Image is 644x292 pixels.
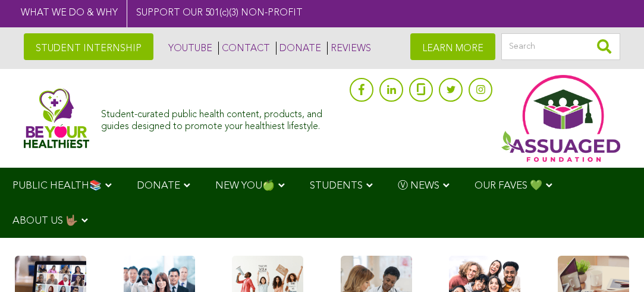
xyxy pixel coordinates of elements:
[12,216,78,226] span: ABOUT US 🤟🏽
[24,33,153,60] a: STUDENT INTERNSHIP
[417,83,425,95] img: glassdoor
[410,33,495,60] a: LEARN MORE
[218,42,270,55] a: CONTACT
[585,235,644,292] iframe: Chat Widget
[398,181,439,191] span: Ⓥ NEWS
[310,181,363,191] span: STUDENTS
[475,181,542,191] span: OUR FAVES 💚
[501,75,620,162] img: Assuaged App
[327,42,371,55] a: REVIEWS
[276,42,321,55] a: DONATE
[101,103,344,132] div: Student-curated public health content, products, and guides designed to promote your healthiest l...
[165,42,212,55] a: YOUTUBE
[137,181,180,191] span: DONATE
[12,181,102,191] span: PUBLIC HEALTH📚
[24,88,89,147] img: Assuaged
[215,181,275,191] span: NEW YOU🍏
[501,33,620,60] input: Search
